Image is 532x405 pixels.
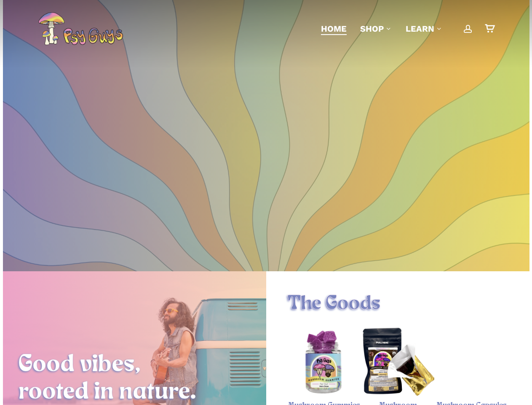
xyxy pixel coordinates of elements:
span: Shop [360,24,384,34]
img: Psy Guys mushroom chocolate bar packaging and unwrapped bar [361,326,435,400]
a: Shop [360,23,392,35]
img: Psy Guys Mushroom Capsules, Hero Dose bottle [434,326,508,400]
a: Psychedelic Mushroom Gummies [287,326,361,400]
h1: The Goods [287,292,508,316]
img: Blackberry hero dose magic mushroom gummies in a PsyGuys branded jar [287,326,361,400]
a: Home [321,23,347,35]
img: PsyGuys [38,12,123,46]
a: Magic Mushroom Capsules [434,326,508,400]
a: Learn [406,23,443,35]
span: Home [321,24,347,34]
span: Learn [406,24,434,34]
a: Magic Mushroom Chocolate Bar [361,326,435,400]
